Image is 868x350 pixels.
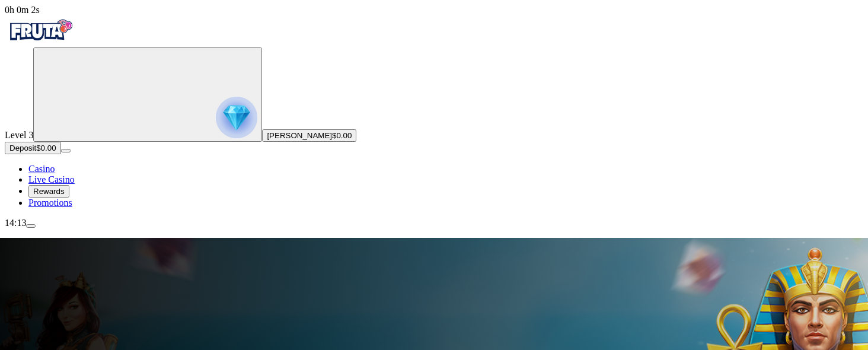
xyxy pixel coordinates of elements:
img: Fruta [5,15,76,45]
span: Casino [28,164,55,174]
button: Depositplus icon$0.00 [5,142,61,154]
button: [PERSON_NAME]$0.00 [262,129,356,142]
span: Rewards [33,187,65,196]
button: menu [61,149,71,152]
span: Deposit [9,144,36,152]
nav: Primary [5,15,863,208]
span: [PERSON_NAME] [267,131,332,140]
span: user session time [5,5,40,15]
span: $0.00 [332,131,352,140]
img: reward progress [216,97,257,138]
a: gift-inverted iconPromotions [28,198,72,208]
span: Live Casino [28,174,75,184]
span: $0.00 [36,144,56,152]
a: Fruta [5,37,76,47]
a: diamond iconCasino [28,164,55,174]
span: Promotions [28,198,72,208]
span: Level 3 [5,130,33,140]
a: poker-chip iconLive Casino [28,174,75,184]
span: 14:13 [5,218,26,228]
button: menu [26,224,36,228]
button: reward progress [33,47,262,142]
button: reward iconRewards [28,185,69,198]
